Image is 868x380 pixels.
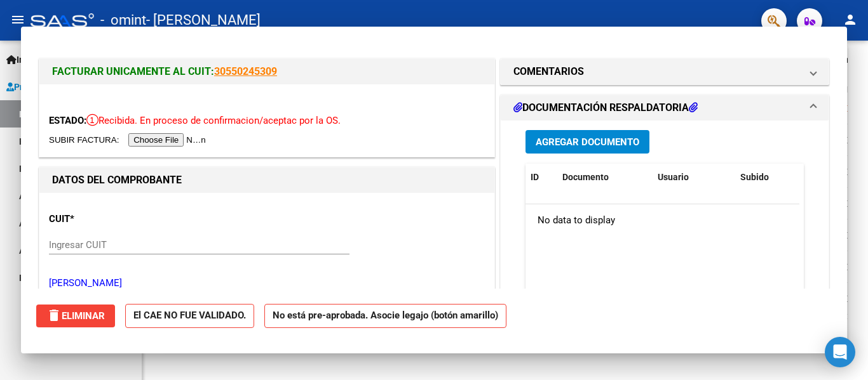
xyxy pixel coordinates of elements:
span: Recibida. En proceso de confirmacion/aceptac por la OS. [86,115,341,126]
a: 30550245309 [214,65,277,77]
strong: DATOS DEL COMPROBANTE [52,174,182,186]
datatable-header-cell: ID [526,164,557,191]
span: Documento [562,172,609,182]
datatable-header-cell: Usuario [653,164,735,191]
h1: COMENTARIOS [513,64,584,79]
span: - omint [100,6,146,34]
datatable-header-cell: Subido [735,164,799,191]
mat-icon: delete [46,308,62,323]
p: CUIT [49,212,180,226]
div: Open Intercom Messenger [825,337,855,367]
strong: El CAE NO FUE VALIDADO. [125,304,254,329]
span: Subido [740,172,769,182]
span: Usuario [658,172,689,182]
datatable-header-cell: Acción [799,164,862,191]
span: Prestadores / Proveedores [6,80,122,94]
span: FACTURAR UNICAMENTE AL CUIT: [52,65,214,77]
mat-icon: person [843,12,858,27]
span: Eliminar [46,310,105,322]
p: [PERSON_NAME] [49,276,485,291]
span: Agregar Documento [536,136,639,148]
strong: No está pre-aprobada. Asocie legajo (botón amarillo) [264,304,506,329]
button: Eliminar [36,305,115,327]
mat-expansion-panel-header: DOCUMENTACIÓN RESPALDATORIA [501,95,829,121]
span: Inicio [6,53,39,67]
span: ESTADO: [49,115,86,126]
div: No data to display [526,204,799,236]
button: Agregar Documento [526,130,649,154]
span: - [PERSON_NAME] [146,6,261,34]
mat-icon: menu [10,12,25,27]
mat-expansion-panel-header: COMENTARIOS [501,59,829,84]
datatable-header-cell: Documento [557,164,653,191]
span: ID [531,172,539,182]
h1: DOCUMENTACIÓN RESPALDATORIA [513,100,698,115]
